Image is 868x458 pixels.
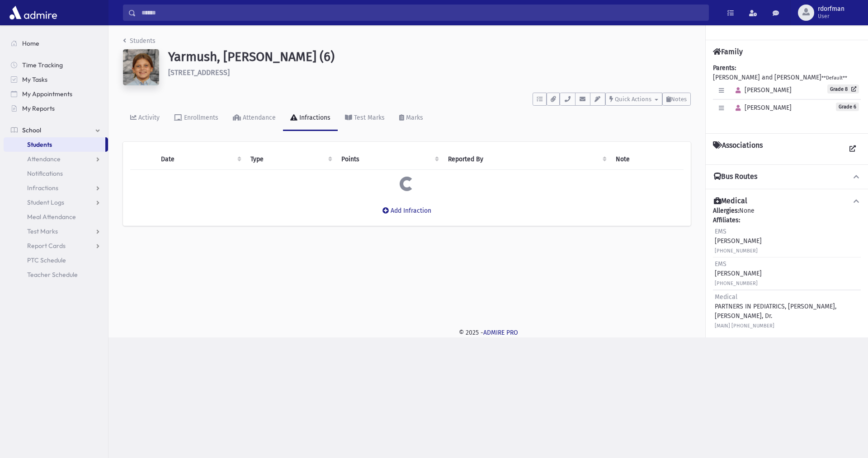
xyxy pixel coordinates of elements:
[818,5,844,13] span: rdorfman
[615,96,651,103] span: Quick Actions
[245,149,336,170] th: Type
[123,36,156,49] nav: breadcrumb
[715,323,774,329] small: [MAIN] [PHONE_NUMBER]
[671,96,687,103] span: Notes
[714,196,747,206] h4: Medical
[241,114,276,122] div: Attendance
[610,149,684,170] th: Note
[443,149,610,170] th: Reported By
[226,106,283,131] a: Attendance
[27,155,61,163] span: Attendance
[27,271,78,279] span: Teacher Schedule
[713,196,861,206] button: Medical
[713,47,743,56] h4: Family
[123,328,854,337] div: © 2025 -
[715,259,762,288] div: [PERSON_NAME]
[168,68,691,77] h6: [STREET_ADDRESS]
[182,114,218,122] div: Enrollments
[123,49,159,85] img: w==
[715,248,758,254] small: [PHONE_NUMBER]
[4,181,108,195] a: Infractions
[713,63,861,126] div: [PERSON_NAME] and [PERSON_NAME]
[836,103,859,111] span: Grade 6
[4,267,108,282] a: Teacher Schedule
[715,292,859,330] div: PARTNERS IN PEDIATRICS, [PERSON_NAME], [PERSON_NAME], Dr.
[713,64,736,72] b: Parents:
[27,256,66,264] span: PTC Schedule
[7,4,59,22] img: AdmirePro
[136,5,708,21] input: Search
[713,206,861,332] div: None
[168,49,691,65] h1: Yarmush, [PERSON_NAME] (6)
[336,149,443,170] th: Points
[377,202,437,219] button: Add Infraction
[4,210,108,224] a: Meal Attendance
[713,141,763,157] h4: Associations
[4,101,108,116] a: My Reports
[605,93,662,106] button: Quick Actions
[731,86,792,94] span: [PERSON_NAME]
[4,166,108,181] a: Notifications
[27,140,52,149] span: Students
[713,207,739,215] b: Allergies:
[156,149,245,170] th: Date
[123,106,167,131] a: Activity
[4,72,108,87] a: My Tasks
[4,224,108,238] a: Test Marks
[715,227,762,255] div: [PERSON_NAME]
[297,114,330,122] div: Infractions
[714,172,757,182] h4: Bus Routes
[4,58,108,72] a: Time Tracking
[137,114,160,122] div: Activity
[283,106,338,131] a: Infractions
[4,36,108,51] a: Home
[4,152,108,166] a: Attendance
[713,216,740,224] b: Affiliates:
[662,93,691,106] button: Notes
[4,123,108,137] a: School
[4,137,105,152] a: Students
[27,184,58,192] span: Infractions
[123,37,156,45] a: Students
[4,195,108,210] a: Student Logs
[167,106,226,131] a: Enrollments
[352,114,385,122] div: Test Marks
[27,213,76,221] span: Meal Attendance
[715,228,726,235] span: EMS
[22,126,41,134] span: School
[713,172,861,182] button: Bus Routes
[4,253,108,267] a: PTC Schedule
[22,61,63,69] span: Time Tracking
[4,238,108,253] a: Report Cards
[22,90,72,98] span: My Appointments
[27,169,63,178] span: Notifications
[715,260,726,268] span: EMS
[27,227,58,235] span: Test Marks
[27,242,66,250] span: Report Cards
[4,87,108,101] a: My Appointments
[818,13,844,20] span: User
[22,75,47,84] span: My Tasks
[392,106,430,131] a: Marks
[715,280,758,286] small: [PHONE_NUMBER]
[715,293,737,301] span: Medical
[844,141,861,157] a: View all Associations
[731,104,792,112] span: [PERSON_NAME]
[483,329,518,336] a: ADMIRE PRO
[338,106,392,131] a: Test Marks
[22,104,55,112] span: My Reports
[27,198,64,206] span: Student Logs
[827,84,859,93] a: Grade 8
[22,39,39,47] span: Home
[404,114,423,122] div: Marks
